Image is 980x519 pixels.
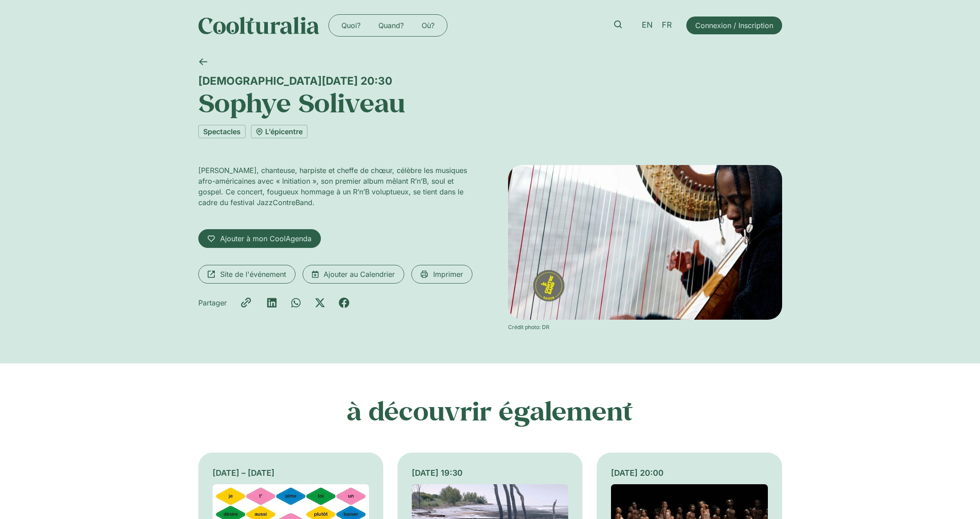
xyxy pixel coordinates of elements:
[369,18,413,33] a: Quand?
[657,19,677,32] a: FR
[324,269,395,280] span: Ajouter au Calendrier
[413,18,443,33] a: Où?
[433,269,463,280] span: Imprimer
[198,87,782,118] h1: Sophye Soliveau
[411,265,472,284] a: Imprimer
[251,125,308,138] a: L’épicentre
[695,20,773,31] span: Connexion / Inscription
[686,16,782,34] a: Connexion / Inscription
[198,165,472,208] p: [PERSON_NAME], chanteuse, harpiste et cheffe de chœur, célèbre les musiques afro-américaines avec...
[508,165,782,319] img: Coolturalia - SOPHYE SOLIVEAU
[412,467,568,479] div: [DATE] 19:30
[303,265,404,284] a: Ajouter au Calendrier
[267,297,277,308] div: Partager sur linkedin
[637,19,657,32] a: EN
[220,233,312,244] span: Ajouter à mon CoolAgenda
[508,323,782,331] div: Crédit photo: DR
[291,297,301,308] div: Partager sur whatsapp
[213,467,369,479] div: [DATE] – [DATE]
[332,18,369,33] a: Quoi?
[198,297,227,308] div: Partager
[198,74,782,87] div: [DEMOGRAPHIC_DATA][DATE] 20:30
[332,18,443,33] nav: Menu
[662,21,672,30] span: FR
[339,297,349,308] div: Partager sur facebook
[198,125,246,138] a: Spectacles
[198,265,295,284] a: Site de l'événement
[642,21,653,30] span: EN
[220,269,286,280] span: Site de l'événement
[198,229,321,248] a: Ajouter à mon CoolAgenda
[198,395,782,426] h2: à découvrir également
[611,467,767,479] div: [DATE] 20:00
[315,297,325,308] div: Partager sur x-twitter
